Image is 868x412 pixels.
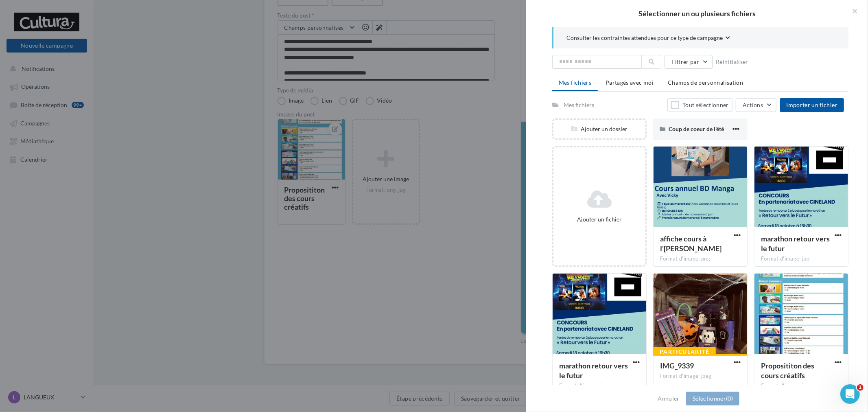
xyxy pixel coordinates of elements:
[606,79,654,86] span: Partagés avec moi
[660,373,741,380] div: Format d'image: jpeg
[559,361,628,380] span: marathon retour vers le futur
[761,255,842,263] div: Format d'image: jpg
[736,98,776,112] button: Actions
[668,79,743,86] span: Champs de personnalisation
[566,33,730,44] button: Consulter les contraintes attendues pour ce type de campagne
[553,125,645,133] div: Ajouter un dossier
[857,384,864,391] span: 1
[780,98,844,112] button: Importer un fichier
[557,215,642,224] div: Ajouter un fichier
[786,101,837,108] span: Importer un fichier
[840,384,860,404] iframe: Intercom live chat
[761,234,830,253] span: marathon retour vers le futur
[726,395,733,402] span: (0)
[559,382,640,390] div: Format d'image: jpg
[566,34,723,42] span: Consulter les contraintes attendues pour ce type de campagne
[559,79,591,86] span: Mes fichiers
[660,234,722,253] span: affiche cours à l'anné Vicky
[539,10,855,17] h2: Sélectionner un ou plusieurs fichiers
[665,55,713,69] button: Filtrer par
[653,347,716,356] div: Particularité
[761,361,814,380] span: Proposititon des cours créatifs
[669,125,724,132] span: Coup de coeur de l'été
[660,255,741,263] div: Format d'image: png
[743,101,763,108] span: Actions
[713,57,752,67] button: Réinitialiser
[686,392,739,405] button: Sélectionner(0)
[667,98,732,112] button: Tout sélectionner
[564,101,594,109] div: Mes fichiers
[660,361,694,370] span: IMG_9339
[761,382,842,390] div: Format d'image: jpg
[655,394,683,403] button: Annuler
